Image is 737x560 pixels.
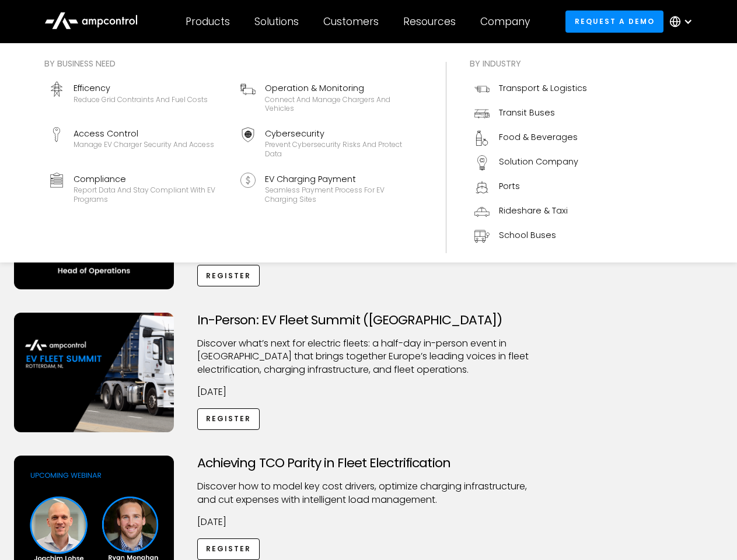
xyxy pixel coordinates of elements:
[197,337,540,376] p: ​Discover what’s next for electric fleets: a half-day in-person event in [GEOGRAPHIC_DATA] that b...
[197,480,540,506] p: Discover how to model key cost drivers, optimize charging infrastructure, and cut expenses with i...
[197,538,260,560] a: Register
[470,126,592,150] a: Food & Beverages
[74,185,226,204] div: Report data and stay compliant with EV programs
[499,106,555,119] div: Transit Buses
[470,150,592,175] a: Solution Company
[499,131,578,143] div: Food & Beverages
[499,204,568,217] div: Rideshare & Taxi
[236,123,422,163] a: CybersecurityPrevent cybersecurity risks and protect data
[197,516,540,528] p: [DATE]
[197,265,260,286] a: Register
[403,15,456,28] div: Resources
[186,15,230,28] div: Products
[480,15,530,28] div: Company
[265,127,418,140] div: Cybersecurity
[254,15,299,28] div: Solutions
[265,95,418,113] div: Connect and manage chargers and vehicles
[197,408,260,430] a: Register
[499,155,578,168] div: Solution Company
[470,77,592,101] a: Transport & Logistics
[74,173,226,185] div: Compliance
[197,456,540,471] h3: Achieving TCO Parity in Fleet Electrification
[265,173,418,185] div: EV Charging Payment
[236,168,422,209] a: EV Charging PaymentSeamless Payment Process for EV Charging Sites
[470,199,592,224] a: Rideshare & Taxi
[565,10,663,32] a: Request a demo
[470,57,592,70] div: By industry
[74,127,214,140] div: Access Control
[470,175,592,199] a: Ports
[323,15,379,28] div: Customers
[236,77,422,118] a: Operation & MonitoringConnect and manage chargers and vehicles
[74,82,208,94] div: Efficency
[265,185,418,204] div: Seamless Payment Process for EV Charging Sites
[470,101,592,126] a: Transit Buses
[44,57,422,70] div: By business need
[44,77,231,118] a: EfficencyReduce grid contraints and fuel costs
[74,95,208,104] div: Reduce grid contraints and fuel costs
[197,386,540,398] p: [DATE]
[74,140,214,149] div: Manage EV charger security and access
[265,140,418,158] div: Prevent cybersecurity risks and protect data
[265,82,418,94] div: Operation & Monitoring
[470,224,592,249] a: School Buses
[499,82,587,94] div: Transport & Logistics
[499,229,556,242] div: School Buses
[197,313,540,328] h3: In-Person: EV Fleet Summit ([GEOGRAPHIC_DATA])
[44,168,231,209] a: ComplianceReport data and stay compliant with EV programs
[499,180,520,192] div: Ports
[44,123,231,163] a: Access ControlManage EV charger security and access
